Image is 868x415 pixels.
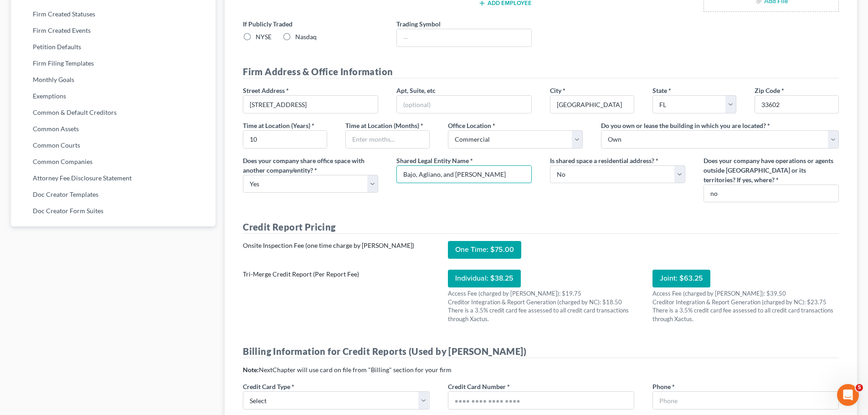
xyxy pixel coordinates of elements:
[550,157,654,164] span: Is shared space a residential address?
[11,39,216,55] a: Petition Defaults
[653,392,838,409] input: Phone
[11,137,216,154] a: Common Courts
[448,392,634,409] input: ●●●● ●●●● ●●●● ●●●●
[243,157,365,174] span: Does your company share office space with another company/entity?
[448,383,506,390] span: Credit Card Number
[652,87,667,94] span: State
[11,203,216,219] a: Doc Creator Form Suites
[837,384,859,406] iframe: Intercom live chat
[704,185,838,202] input: Name
[243,19,378,29] label: If Publicly Traded
[550,96,634,113] input: Enter city...
[243,96,378,113] input: Enter address...
[11,154,216,170] a: Common Companies
[652,306,839,323] div: There is a 3.5% credit card fee assessed to all credit card transactions through Xactus.
[755,95,839,113] input: XXXXX
[550,87,561,94] span: City
[11,186,216,203] a: Doc Creator Templates
[652,270,710,287] div: Joint: $63.25
[601,122,766,129] span: Do you own or lease the building in which you are located?
[11,6,216,22] a: Firm Created Statuses
[243,270,429,279] div: Tri-Merge Credit Report (Per Report Fee)
[856,384,863,391] span: 5
[652,289,839,298] div: Access Fee (charged by [PERSON_NAME]): $39.50
[11,22,216,39] a: Firm Created Events
[652,383,671,390] span: Phone
[295,33,317,41] span: Nasdaq
[243,345,839,358] h4: Billing Information for Credit Reports (Used by [PERSON_NAME])
[397,29,531,46] input: --
[243,365,839,374] p: NextChapter will use card on file from "Billing" section for your firm
[755,87,780,94] span: Zip Code
[11,104,216,121] a: Common & Default Creditors
[11,55,216,72] a: Firm Filing Templates
[448,122,491,129] span: Office Location
[396,86,436,95] label: Apt, Suite, etc
[243,131,327,148] input: Enter years...
[704,157,833,184] span: Does your company have operations or agents outside [GEOGRAPHIC_DATA] or its territories? If yes,...
[243,65,839,78] h4: Firm Address & Office Information
[448,270,521,287] div: Individual: $38.25
[397,96,531,113] input: (optional)
[243,383,290,390] span: Credit Card Type
[256,33,272,41] span: NYSE
[243,220,839,234] h4: Credit Report Pricing
[11,170,216,186] a: Attorney Fee Disclosure Statement
[346,131,429,148] input: Enter months...
[243,241,429,250] div: Onsite Inspection Fee (one time charge by [PERSON_NAME])
[448,289,634,298] div: Access Fee (charged by [PERSON_NAME]): $19.75
[11,88,216,104] a: Exemptions
[396,19,441,29] label: Trading Symbol
[11,121,216,137] a: Common Assets
[396,157,469,164] span: Shared Legal Entity Name
[652,298,839,307] div: Creditor Integration & Report Generation (charged by NC): $23.75
[448,306,634,323] div: There is a 3.5% credit card fee assessed to all credit card transactions through Xactus.
[448,241,521,259] div: One Time: $75.00
[243,366,259,374] strong: Note:
[243,87,285,94] span: Street Address
[345,122,419,129] span: Time at Location (Months)
[397,166,531,183] input: Name
[243,122,310,129] span: Time at Location (Years)
[11,72,216,88] a: Monthly Goals
[448,298,634,307] div: Creditor Integration & Report Generation (charged by NC): $18.50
